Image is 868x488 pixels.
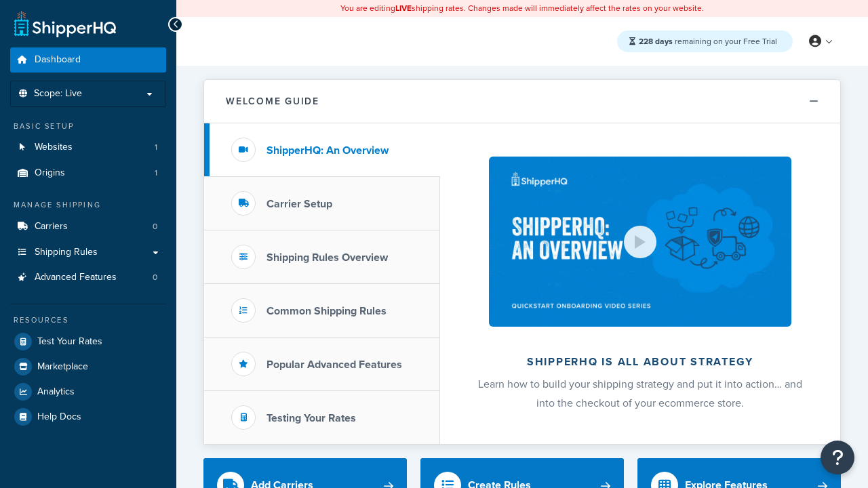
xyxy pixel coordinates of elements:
[489,157,791,327] img: ShipperHQ is all about strategy
[267,305,387,317] h3: Common Shipping Rules
[10,161,166,186] a: Origins1
[10,240,166,265] a: Shipping Rules
[267,251,388,264] h3: Shipping Rules Overview
[35,54,81,66] span: Dashboard
[10,314,166,326] div: Resources
[35,247,98,258] span: Shipping Rules
[10,329,166,354] a: Test Your Rates
[37,411,81,423] span: Help Docs
[476,356,804,368] h2: ShipperHQ is all about strategy
[155,142,157,153] span: 1
[37,386,75,398] span: Analytics
[267,412,356,424] h3: Testing Your Rates
[821,441,854,474] button: Open Resource Center
[10,135,166,160] a: Websites1
[10,265,166,290] li: Advanced Features
[10,199,166,211] div: Manage Shipping
[639,35,673,47] strong: 228 days
[478,376,802,411] span: Learn how to build your shipping strategy and put it into action… and into the checkout of your e...
[10,265,166,290] a: Advanced Features0
[10,47,166,73] a: Dashboard
[10,214,166,239] a: Carriers0
[267,144,389,157] h3: ShipperHQ: An Overview
[10,405,166,429] a: Help Docs
[10,380,166,404] a: Analytics
[155,167,157,179] span: 1
[35,221,68,232] span: Carriers
[267,198,332,210] h3: Carrier Setup
[34,88,82,100] span: Scope: Live
[37,361,88,373] span: Marketplace
[153,221,157,232] span: 0
[395,2,412,14] b: LIVE
[153,272,157,283] span: 0
[10,135,166,160] li: Websites
[204,80,840,123] button: Welcome Guide
[37,336,102,348] span: Test Your Rates
[10,161,166,186] li: Origins
[267,359,402,371] h3: Popular Advanced Features
[35,167,65,179] span: Origins
[10,121,166,132] div: Basic Setup
[35,142,73,153] span: Websites
[10,214,166,239] li: Carriers
[226,96,319,106] h2: Welcome Guide
[10,354,166,379] a: Marketplace
[639,35,777,47] span: remaining on your Free Trial
[35,272,117,283] span: Advanced Features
